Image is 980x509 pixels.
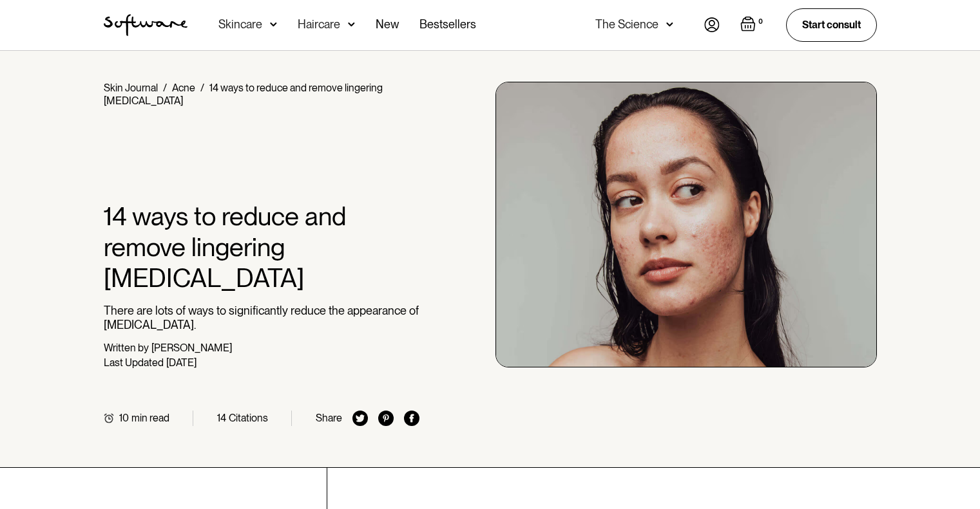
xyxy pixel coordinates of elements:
div: / [200,82,204,94]
div: min read [131,412,169,424]
img: arrow down [666,18,673,31]
img: facebook icon [404,411,419,426]
img: pinterest icon [378,411,394,426]
div: Skincare [218,18,262,31]
div: 0 [756,16,765,28]
img: twitter icon [352,411,368,426]
div: / [163,82,167,94]
div: 14 [217,412,226,424]
div: 14 ways to reduce and remove lingering [MEDICAL_DATA] [104,82,383,107]
div: The Science [595,18,658,31]
div: Written by [104,342,149,354]
div: Last Updated [104,356,164,369]
img: arrow down [348,18,355,31]
a: Start consult [786,8,877,41]
h1: 14 ways to reduce and remove lingering [MEDICAL_DATA] [104,201,420,293]
a: home [104,14,187,36]
div: 10 [119,412,129,424]
div: [DATE] [166,356,197,369]
p: There are lots of ways to significantly reduce the appearance of [MEDICAL_DATA]. [104,304,420,331]
div: Haircare [298,18,340,31]
div: [PERSON_NAME] [151,342,232,354]
img: arrow down [270,18,277,31]
div: Citations [229,412,268,424]
a: Acne [172,82,195,94]
div: Share [316,412,342,424]
a: Skin Journal [104,82,158,94]
img: Software Logo [104,14,187,36]
a: Open empty cart [740,16,765,34]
